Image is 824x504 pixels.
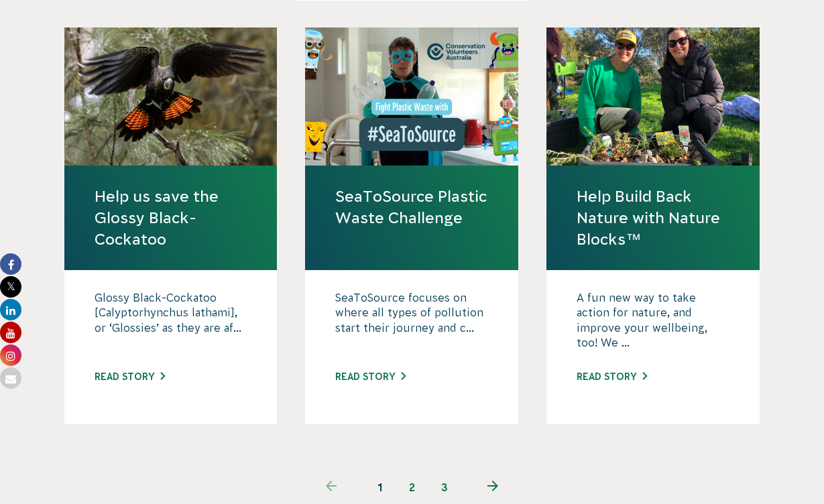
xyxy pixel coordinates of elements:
a: Read story [95,371,165,382]
a: 2 [396,471,428,503]
span: 1 [364,471,396,503]
p: SeaToSource focuses on where all types of pollution start their journey and c... [335,290,488,357]
a: Help Build Back Nature with Nature Blocks™ [577,186,729,251]
p: Glossy Black-Cockatoo [Calyptorhynchus lathami], or ‘Glossies’ as they are af... [95,290,247,357]
a: SeaToSource Plastic Waste Challenge [335,186,488,229]
a: 3 [428,471,461,503]
ul: Pagination [299,471,526,503]
a: Help us save the Glossy Black-Cockatoo [95,186,247,251]
a: Next page [461,471,526,503]
a: Read story [335,371,406,382]
p: A fun new way to take action for nature, and improve your wellbeing, too! We ... [577,290,729,357]
a: Read story [577,371,647,382]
